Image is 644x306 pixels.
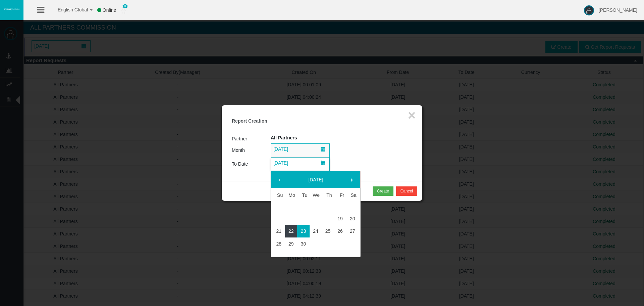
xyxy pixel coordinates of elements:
th: Sunday [273,189,285,201]
button: × [408,108,416,122]
button: Create [373,186,393,196]
td: Partner [232,134,271,143]
span: 0 [122,4,128,8]
a: 26 [334,225,346,237]
span: [PERSON_NAME] [599,7,637,13]
a: [DATE] [287,174,345,186]
span: [DATE] [271,158,290,168]
td: Current focused date is Tuesday, September 23, 2025 [297,225,310,237]
a: 25 [322,225,334,237]
a: 24 [310,225,322,237]
a: 21 [273,225,285,237]
img: logo.svg [3,8,20,10]
a: 28 [273,238,285,250]
th: Monday [285,189,298,201]
img: user_small.png [121,7,126,14]
th: Thursday [322,189,334,201]
span: Online [103,7,116,13]
a: 20 [346,213,359,225]
td: Month [232,143,271,157]
b: Report Creation [232,118,267,124]
span: [DATE] [271,144,290,154]
a: 22 [285,225,298,237]
th: Saturday [346,189,359,201]
a: 30 [297,238,310,250]
th: Tuesday [297,189,310,201]
label: All Partners [271,134,297,142]
th: Wednesday [310,189,322,201]
a: 23 [297,225,310,237]
a: 29 [285,238,298,250]
div: Create [377,188,389,194]
td: To Date [232,157,271,171]
th: Friday [334,189,346,201]
span: English Global [49,7,88,12]
a: 27 [346,225,359,237]
img: user-image [584,5,594,15]
button: Cancel [396,186,417,196]
a: 19 [334,213,346,225]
